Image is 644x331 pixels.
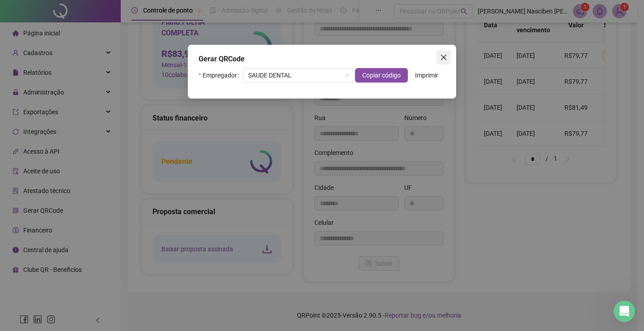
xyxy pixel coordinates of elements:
[408,68,445,82] button: Imprimir
[440,54,447,61] span: close
[199,68,243,82] label: Empregador
[248,69,350,82] span: SAUDE DENTAL
[436,50,451,64] button: Close
[614,301,635,322] iframe: Intercom live chat
[199,54,445,64] div: Gerar QRCode
[415,70,438,80] span: Imprimir
[362,70,401,80] span: Copiar código
[355,68,408,82] button: Copiar código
